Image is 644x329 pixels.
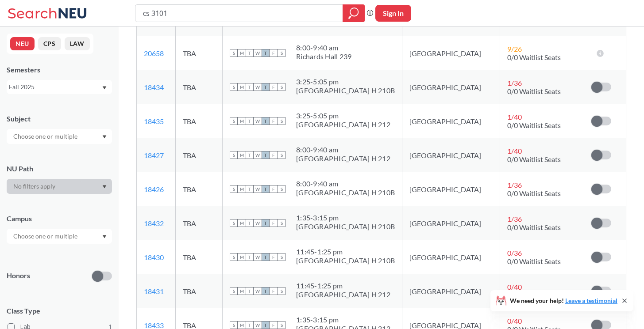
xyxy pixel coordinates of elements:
span: T [246,83,254,91]
input: Choose one or multiple [9,231,83,242]
a: Leave a testimonial [565,297,617,304]
span: S [230,287,238,295]
div: Campus [7,214,112,223]
span: F [270,49,278,57]
span: T [262,83,270,91]
td: TBA [176,104,223,138]
span: 0/0 Waitlist Seats [507,155,561,163]
span: S [278,83,285,91]
td: TBA [176,172,223,206]
span: W [254,83,262,91]
span: T [246,49,254,57]
span: W [254,49,262,57]
span: M [238,287,246,295]
span: 0/0 Waitlist Seats [507,257,561,265]
button: LAW [65,37,90,50]
div: Semesters [7,65,112,75]
td: [GEOGRAPHIC_DATA] [402,36,500,70]
span: M [238,219,246,227]
svg: magnifying glass [348,7,359,19]
svg: Dropdown arrow [102,86,107,90]
span: T [262,117,270,125]
a: 18430 [144,253,164,261]
td: TBA [176,206,223,240]
span: 0/0 Waitlist Seats [507,53,561,61]
span: S [278,49,285,57]
span: M [238,253,246,261]
td: TBA [176,70,223,104]
span: T [262,219,270,227]
td: [GEOGRAPHIC_DATA] [402,240,500,274]
div: [GEOGRAPHIC_DATA] H 210B [296,86,395,95]
span: T [262,253,270,261]
button: CPS [38,37,61,50]
span: 9 / 26 [507,45,522,53]
p: Honors [7,271,30,281]
span: 0/0 Waitlist Seats [507,189,561,197]
div: Dropdown arrow [7,179,112,194]
span: S [278,219,285,227]
span: 1 / 40 [507,147,522,155]
span: 1 / 36 [507,79,522,87]
div: 11:45 - 1:25 pm [296,281,390,290]
span: S [230,49,238,57]
span: T [246,117,254,125]
span: M [238,49,246,57]
td: TBA [176,138,223,172]
span: S [278,253,285,261]
div: Subject [7,114,112,124]
span: T [246,321,254,329]
span: 1 / 36 [507,181,522,189]
span: 1 / 40 [507,113,522,121]
span: W [254,321,262,329]
span: 0 / 36 [507,249,522,257]
div: Dropdown arrow [7,229,112,244]
span: S [230,321,238,329]
span: F [270,83,278,91]
span: F [270,117,278,125]
div: [GEOGRAPHIC_DATA] H 212 [296,290,390,299]
div: 3:25 - 5:05 pm [296,111,390,120]
span: F [270,321,278,329]
span: S [230,185,238,193]
a: 18426 [144,185,164,193]
span: 0/0 Waitlist Seats [507,223,561,231]
span: 0 / 40 [507,317,522,325]
button: NEU [10,37,35,50]
svg: Dropdown arrow [102,235,107,238]
td: [GEOGRAPHIC_DATA] [402,70,500,104]
div: Dropdown arrow [7,129,112,144]
div: 8:00 - 9:40 am [296,145,390,154]
input: Class, professor, course number, "phrase" [142,6,336,21]
div: 8:00 - 9:40 am [296,179,395,188]
td: [GEOGRAPHIC_DATA] [402,274,500,308]
a: 18435 [144,117,164,125]
div: 1:35 - 3:15 pm [296,213,395,222]
a: 18427 [144,151,164,159]
span: 0/0 Waitlist Seats [507,121,561,129]
span: F [270,219,278,227]
div: Richards Hall 239 [296,52,351,61]
span: T [246,185,254,193]
span: T [262,287,270,295]
div: [GEOGRAPHIC_DATA] H 210B [296,188,395,197]
span: S [230,117,238,125]
span: F [270,185,278,193]
span: S [278,287,285,295]
a: 18434 [144,83,164,91]
div: [GEOGRAPHIC_DATA] H 212 [296,154,390,163]
span: Class Type [7,306,112,316]
div: NU Path [7,164,112,174]
span: T [262,151,270,159]
span: We need your help! [510,298,617,304]
td: TBA [176,240,223,274]
span: F [270,151,278,159]
span: S [278,151,285,159]
div: Fall 2025 [9,82,101,92]
td: [GEOGRAPHIC_DATA] [402,172,500,206]
span: T [246,219,254,227]
div: 1:35 - 3:15 pm [296,315,390,324]
span: S [230,83,238,91]
span: 0/0 Waitlist Seats [507,87,561,95]
span: T [246,287,254,295]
